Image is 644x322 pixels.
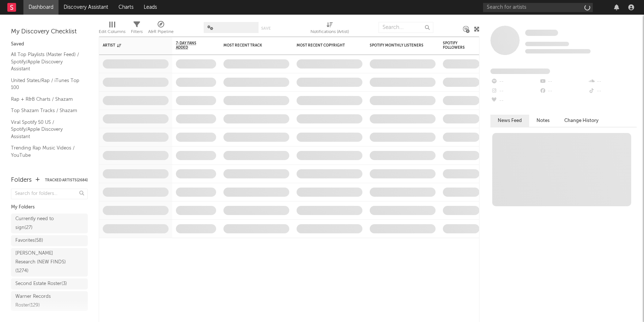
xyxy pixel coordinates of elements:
[370,43,425,48] div: Spotify Monthly Listeners
[11,189,88,199] input: Search for folders...
[148,18,174,40] div: A&R Pipeline
[11,95,80,103] a: Rap + R&B Charts / Shazam
[15,249,67,275] div: [PERSON_NAME] Research (NEW FINDS) ( 1274 )
[11,278,88,289] a: Second Estate Roster(3)
[557,115,606,127] button: Change History
[490,77,539,86] div: --
[11,40,88,49] div: Saved
[529,115,557,127] button: Notes
[131,27,143,36] div: Filters
[15,280,67,288] div: Second Estate Roster ( 3 )
[11,248,88,277] a: [PERSON_NAME] Research (NEW FINDS)(1274)
[588,86,637,96] div: --
[15,236,43,245] div: Favorites ( 58 )
[99,18,125,40] div: Edit Columns
[11,118,80,141] a: Viral Spotify 50 US / Spotify/Apple Discovery Assistant
[490,69,550,74] span: Fans Added by Platform
[525,29,558,37] a: Some Artist
[310,27,349,36] div: Notifications (Artist)
[11,144,80,159] a: Trending Rap Music Videos / YouTube
[490,115,529,127] button: News Feed
[525,30,558,36] span: Some Artist
[11,203,88,212] div: My Folders
[11,27,88,36] div: My Discovery Checklist
[11,77,80,92] a: United States/Rap / iTunes Top 100
[103,43,158,48] div: Artist
[525,42,569,46] span: Tracking Since: [DATE]
[525,49,591,53] span: 0 fans last week
[588,77,637,86] div: --
[223,43,278,48] div: Most Recent Track
[11,214,88,233] a: Currently need to sign(27)
[11,107,80,115] a: Top Shazam Tracks / Shazam
[15,292,67,310] div: Warner Records Roster ( 129 )
[15,215,67,232] div: Currently need to sign ( 27 )
[261,26,271,30] button: Save
[539,86,588,96] div: --
[11,176,32,185] div: Folders
[148,27,174,36] div: A&R Pipeline
[131,18,143,40] div: Filters
[539,77,588,86] div: --
[490,86,539,96] div: --
[379,22,433,33] input: Search...
[490,96,539,106] div: --
[176,41,205,50] span: 7-Day Fans Added
[443,41,468,50] div: Spotify Followers
[483,3,593,12] input: Search for artists
[11,235,88,246] a: Favorites(58)
[45,178,88,182] button: Tracked Artists(2684)
[11,51,80,73] a: All Top Playlists (Master Feed) / Spotify/Apple Discovery Assistant
[310,18,349,40] div: Notifications (Artist)
[11,291,88,311] a: Warner Records Roster(129)
[99,27,125,36] div: Edit Columns
[297,43,351,48] div: Most Recent Copyright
